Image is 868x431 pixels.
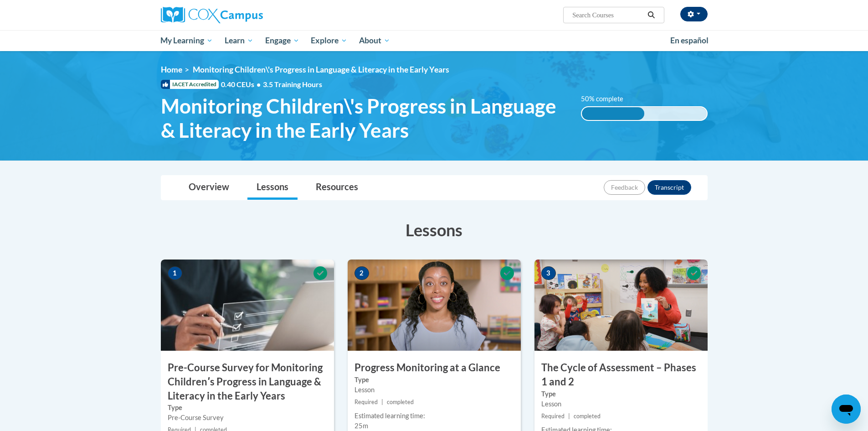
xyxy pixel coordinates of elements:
span: 1 [168,266,182,280]
div: Lesson [541,399,701,409]
span: Required [541,413,565,420]
iframe: Button to launch messaging window [832,395,861,424]
span: | [568,413,570,420]
span: 2 [354,266,369,280]
label: Type [354,375,514,385]
span: Engage [265,35,299,46]
a: Resources [307,176,367,200]
a: Cox Campus [161,7,334,23]
label: 50% complete [581,94,633,104]
span: Monitoring Children\'s Progress in Language & Literacy in the Early Years [161,94,568,142]
span: IACET Accredited [161,80,219,89]
button: Transcript [647,180,691,195]
a: About [353,30,396,51]
input: Search Courses [571,10,644,21]
h3: Lessons [161,218,708,241]
span: completed [387,399,414,405]
h3: Progress Monitoring at a Glance [348,361,521,375]
div: Pre-Course Survey [168,413,327,423]
img: Cox Campus [161,7,263,23]
span: 0.40 CEUs [221,79,263,89]
button: Search [644,10,658,21]
a: Engage [259,30,305,51]
span: completed [574,413,601,420]
div: Lesson [354,385,514,395]
button: Feedback [604,180,645,195]
span: | [381,399,383,405]
label: Type [541,389,701,399]
span: 3 [541,266,556,280]
h3: Pre-Course Survey for Monitoring Childrenʹs Progress in Language & Literacy in the Early Years [161,361,334,403]
div: 50% complete [582,107,644,120]
a: Home [161,65,182,74]
a: My Learning [155,30,219,51]
span: Monitoring Children\'s Progress in Language & Literacy in the Early Years [193,65,449,74]
img: Course Image [348,260,521,351]
span: My Learning [160,35,213,46]
span: 25m [354,422,368,430]
span: Learn [225,35,253,46]
h3: The Cycle of Assessment – Phases 1 and 2 [534,361,708,389]
img: Course Image [161,260,334,351]
label: Type [168,403,327,413]
img: Course Image [534,260,708,351]
span: 3.5 Training Hours [263,80,322,88]
span: Required [354,399,378,405]
span: En español [670,36,709,45]
a: Explore [305,30,353,51]
a: Overview [180,176,238,200]
a: Learn [219,30,259,51]
span: About [359,35,390,46]
span: Explore [311,35,347,46]
span: • [257,80,261,88]
a: Lessons [247,176,298,200]
div: Main menu [147,30,721,51]
div: Estimated learning time: [354,411,514,421]
a: En español [664,31,714,50]
button: Account Settings [680,7,708,21]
